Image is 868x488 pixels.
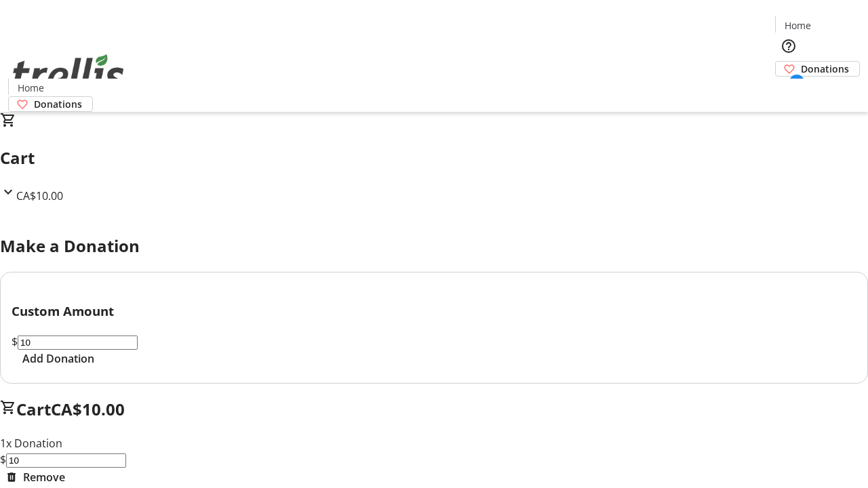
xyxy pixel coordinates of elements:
img: Orient E2E Organization 6uU3ANMNi8's Logo [8,39,129,107]
a: Donations [8,96,93,112]
a: Home [9,81,52,95]
span: Donations [34,97,82,111]
button: Cart [775,77,802,104]
span: Home [785,18,811,33]
input: Donation Amount [6,453,126,468]
span: CA$10.00 [51,398,125,420]
button: Help [775,33,802,60]
h3: Custom Amount [12,302,856,321]
span: Remove [23,469,65,485]
span: Donations [801,62,849,76]
span: Home [18,81,44,95]
span: Add Donation [22,350,94,367]
span: CA$10.00 [16,188,63,203]
a: Home [776,18,819,33]
input: Donation Amount [18,335,138,350]
button: Add Donation [12,350,105,367]
a: Donations [775,61,860,77]
span: $ [12,334,18,349]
